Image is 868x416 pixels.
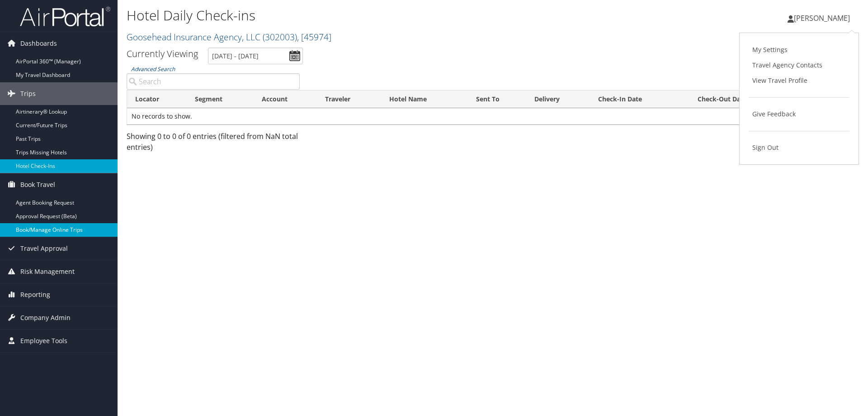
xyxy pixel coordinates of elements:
[689,91,800,108] th: Check-Out Date: activate to sort column ascending
[749,106,849,122] a: Give Feedback
[20,306,71,329] span: Company Admin
[208,48,303,64] input: [DATE] - [DATE]
[317,91,381,108] th: Traveler: activate to sort column ascending
[20,237,68,260] span: Travel Approval
[749,42,849,57] a: My Settings
[590,91,689,108] th: Check-In Date: activate to sort column ascending
[127,6,615,25] h1: Hotel Daily Check-ins
[127,73,300,90] input: Advanced Search
[20,283,50,306] span: Reporting
[254,91,317,108] th: Account: activate to sort column ascending
[263,31,297,43] span: ( 302003 )
[468,91,526,108] th: Sent To: activate to sort column ascending
[20,173,55,196] span: Book Travel
[788,5,859,32] a: [PERSON_NAME]
[20,260,75,283] span: Risk Management
[131,65,175,73] a: Advanced Search
[20,32,57,55] span: Dashboards
[127,48,198,60] h3: Currently Viewing
[127,131,300,157] div: Showing 0 to 0 of 0 entries (filtered from NaN total entries)
[20,82,36,105] span: Trips
[297,31,331,43] span: , [ 45974 ]
[187,91,254,108] th: Segment: activate to sort column ascending
[20,330,67,352] span: Employee Tools
[20,6,110,27] img: airportal-logo.png
[127,31,331,43] a: Goosehead Insurance Agency, LLC
[381,91,468,108] th: Hotel Name: activate to sort column ascending
[526,91,590,108] th: Delivery: activate to sort column ascending
[749,140,849,155] a: Sign Out
[749,57,849,73] a: Travel Agency Contacts
[794,13,850,23] span: [PERSON_NAME]
[749,73,849,88] a: View Travel Profile
[127,108,859,124] td: No records to show.
[127,91,187,108] th: Locator: activate to sort column ascending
